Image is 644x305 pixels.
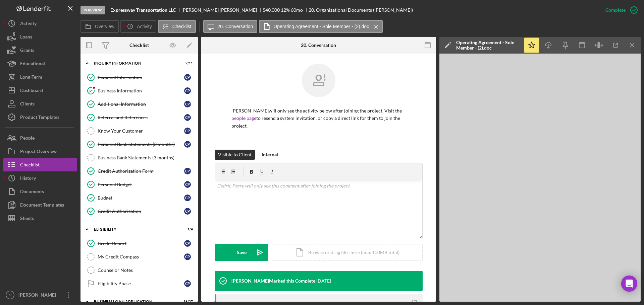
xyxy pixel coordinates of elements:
button: Complete [599,3,641,17]
button: 20. Conversation [203,20,258,33]
div: 1 / 4 [181,227,193,231]
div: INQUIRY INFORMATION [94,61,176,65]
div: C P [184,74,191,81]
div: 20. Conversation [301,43,336,48]
a: Credit AuthorizationCP [84,205,195,218]
button: IV[PERSON_NAME] [3,288,77,302]
a: Credit Authorization FormCP [84,164,195,178]
a: Personal BudgetCP [84,178,195,191]
button: Internal [258,150,281,160]
div: C P [184,168,191,174]
div: Additional Information [98,101,184,107]
div: My Credit Compass [98,254,184,259]
div: 9 / 11 [181,61,193,65]
div: C P [184,128,191,134]
div: Visible to Client [218,150,252,160]
div: Personal Information [98,75,184,80]
div: In Review [80,6,105,14]
div: Checklist [129,43,149,48]
button: Overview [80,20,119,33]
div: Personal Budget [98,182,184,187]
div: C P [184,87,191,94]
div: Budget [98,195,184,201]
time: 2025-08-18 16:28 [316,278,331,284]
div: Referral and References [98,115,184,120]
div: Open Intercom Messenger [621,276,637,292]
a: Counselor Notes [84,263,195,277]
label: Operating Agreement - Sole Member - (2).doc [273,24,369,29]
a: Eligibility PhaseCP [84,277,195,290]
a: Personal InformationCP [84,71,195,84]
div: C P [184,181,191,188]
a: BudgetCP [84,191,195,205]
div: C P [184,240,191,247]
div: C P [184,253,191,260]
text: IV [8,293,12,297]
button: Visible to Client [215,150,255,160]
button: Checklist [158,20,196,33]
div: Business Information [98,88,184,93]
div: BUSINESS LOAN APPLICATION [94,300,176,304]
div: C P [184,195,191,201]
div: Operating Agreement - Sole Member - (2).doc [456,40,520,51]
div: [PERSON_NAME] Marked this Complete [231,278,315,284]
div: Personal Bank Statements (3 months) [98,142,184,147]
label: Activity [137,24,152,29]
label: Overview [95,24,114,29]
label: 20. Conversation [218,24,253,29]
div: ELIGIBILITY [94,227,176,231]
div: [PERSON_NAME] [PERSON_NAME] [181,7,263,13]
button: Activity [120,20,156,33]
div: Counselor Notes [98,268,194,273]
label: Checklist [172,24,192,29]
div: Business Bank Statements (3 months) [98,155,194,160]
div: Internal [262,150,278,160]
a: people page [231,115,256,121]
a: Business Bank Statements (3 months) [84,151,195,164]
div: Save [237,244,247,261]
div: C P [184,114,191,121]
div: 12 % [281,7,290,13]
div: Eligibility Phase [98,281,184,286]
b: Expressway Transportation LLC [110,7,176,13]
div: Know Your Customer [98,128,184,134]
a: Referral and ReferencesCP [84,111,195,124]
div: C P [184,101,191,107]
a: Personal Bank Statements (3 months)CP [84,138,195,151]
